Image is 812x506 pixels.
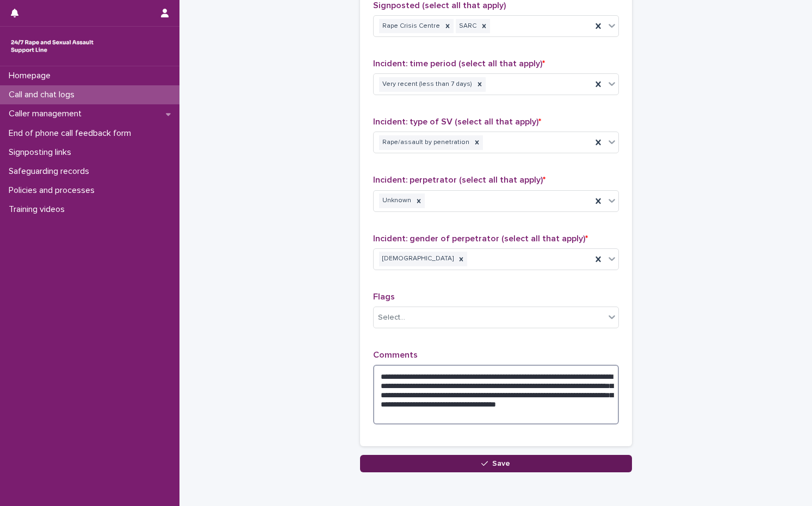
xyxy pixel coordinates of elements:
p: Training videos [4,204,73,215]
span: Incident: type of SV (select all that apply) [373,117,541,126]
p: Safeguarding records [4,166,98,177]
span: Incident: time period (select all that apply) [373,59,545,68]
p: Call and chat logs [4,90,83,100]
span: Incident: perpetrator (select all that apply) [373,176,546,184]
p: End of phone call feedback form [4,128,140,139]
span: Flags [373,292,395,301]
div: SARC [456,19,478,34]
div: Select... [378,312,405,323]
div: Unknown [379,193,413,208]
img: rhQMoQhaT3yELyF149Cw [9,35,96,57]
div: Rape/assault by penetration [379,135,471,150]
button: Save [360,455,632,472]
div: [DEMOGRAPHIC_DATA] [379,252,455,266]
span: Save [492,460,510,467]
p: Signposting links [4,147,80,158]
span: Incident: gender of perpetrator (select all that apply) [373,234,588,243]
p: Caller management [4,109,90,119]
span: Signposted (select all that apply) [373,1,506,10]
p: Policies and processes [4,185,103,196]
span: Comments [373,351,418,359]
div: Very recent (less than 7 days) [379,77,474,92]
div: Rape Crisis Centre [379,19,442,34]
p: Homepage [4,71,59,81]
